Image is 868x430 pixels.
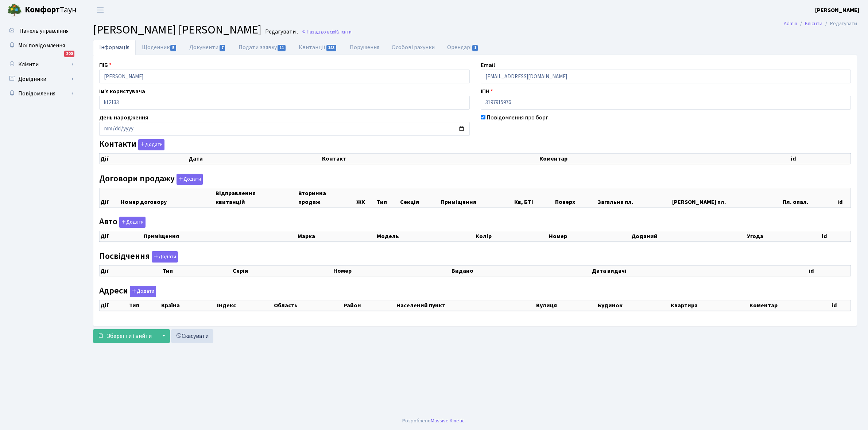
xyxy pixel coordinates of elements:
th: id [808,265,850,276]
button: Авто [119,217,146,228]
th: Населений пункт [396,300,535,311]
a: Панель управління [4,24,77,38]
th: Поверх [554,188,597,207]
th: Тип [162,265,232,276]
label: Посвідчення [99,251,178,263]
span: Зберегти і вийти [107,332,152,340]
a: Admin [784,20,797,27]
th: Квартира [670,300,749,311]
th: id [790,154,850,164]
th: Доданий [631,231,747,242]
a: Порушення [344,40,385,55]
th: Дії [100,265,162,276]
label: Ім'я користувача [99,87,145,96]
a: Додати [136,138,164,151]
th: Колір [475,231,548,242]
label: Адреси [99,286,156,297]
span: Таун [25,4,77,16]
div: 200 [64,51,74,57]
b: Комфорт [25,4,60,16]
th: id [821,231,851,242]
a: [PERSON_NAME] [815,6,859,15]
a: Подати заявку [232,40,292,55]
label: Повідомлення про борг [487,113,548,122]
button: Адреси [130,286,156,297]
th: ЖК [356,188,376,207]
span: 143 [326,45,337,51]
a: Документи [183,40,232,55]
a: Massive Kinetic [431,417,465,425]
th: Дії [100,154,188,164]
a: Повідомлення [4,86,77,101]
th: Тип [128,300,161,311]
button: Договори продажу [177,174,203,185]
th: Приміщення [143,231,297,242]
a: Додати [117,216,146,228]
img: logo.png [7,3,22,17]
button: Переключити навігацію [91,4,109,16]
a: Клієнти [805,20,822,27]
th: id [837,188,851,207]
a: Інформація [93,40,136,55]
th: Пл. опал. [782,188,837,207]
label: Контакти [99,139,164,150]
th: Марка [297,231,376,242]
nav: breadcrumb [773,16,868,31]
span: 7 [220,45,225,51]
b: [PERSON_NAME] [815,6,859,14]
a: Скасувати [171,329,213,343]
th: Дії [100,300,128,311]
th: Коментар [749,300,831,311]
th: Дата видачі [591,265,808,276]
th: Дата [188,154,321,164]
th: Відправлення квитанцій [215,188,298,207]
th: [PERSON_NAME] пл. [671,188,782,207]
th: Серія [232,265,333,276]
label: ПІБ [99,61,112,70]
th: Кв, БТІ [514,188,554,207]
span: Мої повідомлення [18,42,65,50]
label: ІПН [481,87,493,96]
th: Країна [160,300,216,311]
th: Дії [100,188,120,207]
th: Контакт [321,154,539,164]
th: Номер договору [120,188,214,207]
th: Секція [399,188,440,207]
span: 11 [278,45,286,51]
th: Угода [746,231,821,242]
button: Посвідчення [152,251,178,263]
th: Будинок [597,300,670,311]
a: Мої повідомлення200 [4,38,77,53]
th: Область [273,300,343,311]
th: Вторинна продаж [298,188,356,207]
button: Контакти [138,139,164,150]
a: Особові рахунки [385,40,441,55]
span: [PERSON_NAME] [PERSON_NAME] [93,21,261,38]
a: Квитанції [292,40,343,55]
th: Номер [333,265,451,276]
label: День народження [99,113,148,122]
th: Район [343,300,395,311]
span: Клієнти [335,28,352,35]
label: Email [481,61,495,70]
span: Панель управління [19,27,69,35]
th: Номер [548,231,631,242]
th: Приміщення [440,188,514,207]
label: Договори продажу [99,174,203,185]
th: Модель [376,231,475,242]
a: Щоденник [136,40,183,55]
a: Клієнти [4,57,77,72]
a: Додати [150,250,178,263]
th: Коментар [539,154,790,164]
th: Видано [451,265,591,276]
a: Назад до всіхКлієнти [302,28,352,35]
a: Орендарі [441,40,485,55]
label: Авто [99,217,146,228]
th: Тип [376,188,399,207]
a: Додати [128,284,156,297]
span: 1 [472,45,478,51]
button: Зберегти і вийти [93,329,156,343]
th: Дії [100,231,143,242]
th: Вулиця [535,300,597,311]
span: 5 [170,45,176,51]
